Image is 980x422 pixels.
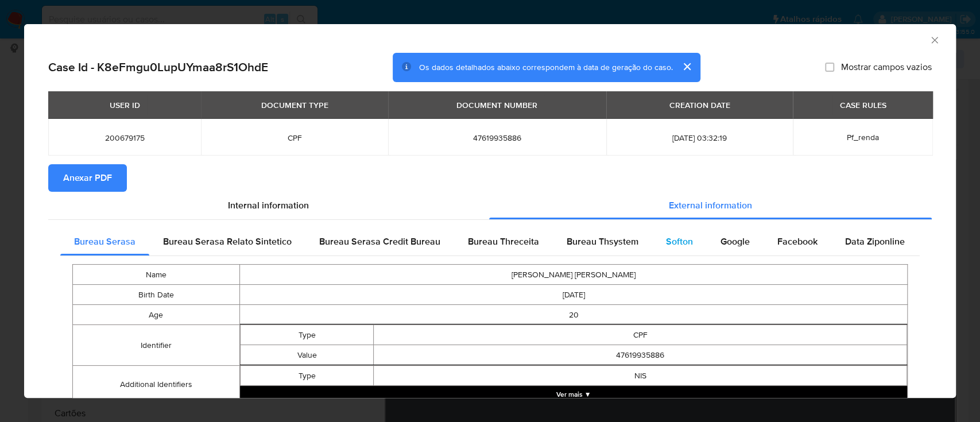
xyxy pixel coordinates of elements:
input: Mostrar campos vazios [825,63,834,72]
div: USER ID [103,95,147,115]
td: Birth Date [73,285,240,305]
span: Bureau Serasa Relato Sintetico [163,235,292,248]
td: Value [240,345,373,365]
div: DOCUMENT TYPE [254,95,335,115]
span: Data Ziponline [845,235,905,248]
td: Additional Identifiers [73,366,240,404]
div: Detailed external info [60,228,920,255]
span: 47619935886 [402,133,592,143]
td: [PERSON_NAME] [PERSON_NAME] [239,265,907,285]
h2: Case Id - K8eFmgu0LupUYmaa8rS1OhdE [48,60,268,75]
td: Identifier [73,325,240,366]
td: CPF [374,325,907,345]
span: Anexar PDF [63,165,112,191]
span: External information [669,199,752,212]
td: Name [73,265,240,285]
span: Os dados detalhados abaixo correspondem à data de geração do caso. [419,61,673,73]
span: Softon [666,235,693,248]
div: DOCUMENT NUMBER [450,95,544,115]
span: Mostrar campos vazios [841,61,932,73]
span: Facebook [777,235,818,248]
button: cerrar [673,53,700,80]
div: CASE RULES [832,95,893,115]
span: 200679175 [62,133,187,143]
td: 47619935886 [374,345,907,365]
div: closure-recommendation-modal [24,24,956,398]
span: Internal information [228,199,309,212]
button: Anexar PDF [48,164,127,192]
td: Type [240,325,373,345]
span: Bureau Thsystem [567,235,638,248]
span: Bureau Serasa Credit Bureau [319,235,440,248]
button: Fechar a janela [929,34,939,45]
span: CPF [215,133,374,143]
span: Pf_renda [847,131,879,143]
td: [DATE] [239,285,907,305]
button: Expand array [240,386,907,403]
td: Type [240,366,373,386]
span: [DATE] 03:32:19 [620,133,779,143]
td: Age [73,305,240,325]
div: Detailed info [48,192,932,219]
span: Bureau Threceita [468,235,539,248]
td: NIS [374,366,907,386]
span: Google [721,235,750,248]
td: 20 [239,305,907,325]
div: CREATION DATE [662,95,737,115]
span: Bureau Serasa [74,235,135,248]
